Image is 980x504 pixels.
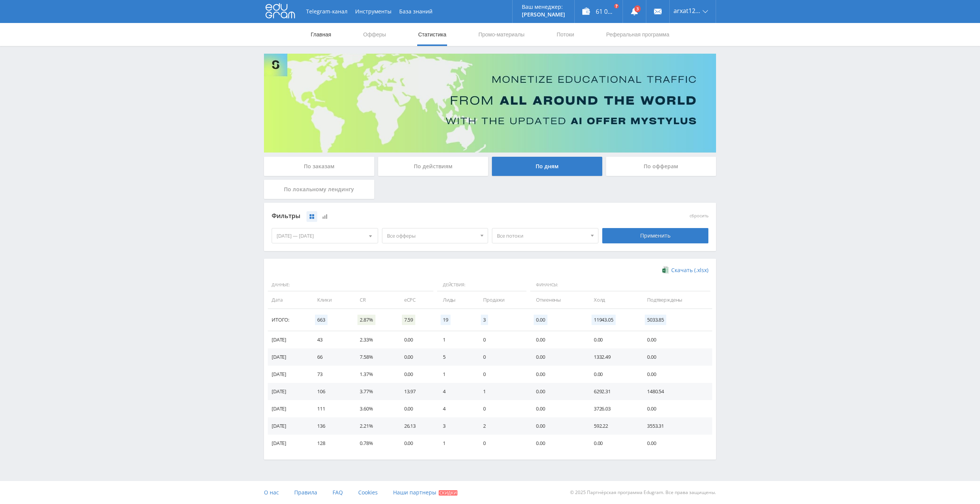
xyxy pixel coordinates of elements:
span: Все офферы [387,228,477,243]
td: Подтверждены [639,291,712,309]
td: [DATE] [268,331,310,348]
span: 19 [441,315,451,325]
td: 3 [435,417,475,435]
span: FAQ [333,489,343,496]
span: 7.59 [402,315,415,325]
div: По дням [492,157,602,176]
td: 0.00 [528,348,586,366]
span: 663 [315,315,328,325]
td: Клики [310,291,352,309]
div: По локальному лендингу [264,180,374,199]
td: 4 [435,383,475,400]
td: 6292.31 [586,383,639,400]
span: 0.00 [534,315,547,325]
img: Banner [264,54,716,153]
td: Лиды [435,291,475,309]
td: 0.00 [397,435,435,452]
td: 5 [435,348,475,366]
td: 3726.03 [586,400,639,417]
td: 0 [475,331,528,348]
td: [DATE] [268,383,310,400]
a: Промо-материалы [478,23,525,46]
td: 0.00 [397,400,435,417]
div: По офферам [606,157,716,176]
span: Все потоки [497,228,587,243]
td: Продажи [475,291,528,309]
td: 7.58% [352,348,396,366]
td: 0.00 [528,435,586,452]
td: 2.33% [352,331,396,348]
a: Наши партнеры Скидки [393,481,457,504]
td: 0.00 [639,400,712,417]
td: Дата [268,291,310,309]
div: Фильтры [272,210,598,222]
span: Скидки [439,490,457,496]
td: 3.60% [352,400,396,417]
td: 106 [310,383,352,400]
div: По заказам [264,157,374,176]
span: Cookies [358,489,378,496]
td: 1480.54 [639,383,712,400]
td: [DATE] [268,348,310,366]
td: [DATE] [268,400,310,417]
td: 0 [475,348,528,366]
td: 0.00 [586,331,639,348]
td: Холд [586,291,639,309]
td: Отменены [528,291,586,309]
span: 5033.85 [645,315,666,325]
a: Cookies [358,481,378,504]
a: Главная [310,23,332,46]
td: Итого: [268,309,310,331]
td: 0.00 [586,435,639,452]
td: 73 [310,366,352,383]
p: [PERSON_NAME] [522,11,565,18]
td: 26.13 [397,417,435,435]
td: [DATE] [268,435,310,452]
td: 3553.31 [639,417,712,435]
td: 66 [310,348,352,366]
td: 0.00 [528,417,586,435]
div: Применить [602,228,709,243]
div: [DATE] — [DATE] [272,228,378,243]
a: О нас [264,481,279,504]
td: 1 [435,331,475,348]
td: 0.00 [639,331,712,348]
td: 0.00 [639,348,712,366]
td: 1 [475,383,528,400]
td: CR [352,291,396,309]
td: 0.00 [639,366,712,383]
td: 0.00 [586,366,639,383]
td: 128 [310,435,352,452]
a: Правила [294,481,317,504]
td: eCPC [397,291,435,309]
td: 3.77% [352,383,396,400]
span: Действия: [437,279,526,292]
td: 2 [475,417,528,435]
td: 4 [435,400,475,417]
p: Ваш менеджер: [522,4,565,10]
span: Данные: [268,279,433,292]
span: Наши партнеры [393,489,436,496]
td: 43 [310,331,352,348]
td: 0 [475,366,528,383]
td: 0 [475,400,528,417]
td: 1 [435,435,475,452]
td: 1.37% [352,366,396,383]
td: 0.00 [528,400,586,417]
a: Реферальная программа [605,23,670,46]
td: 0 [475,435,528,452]
td: 0.00 [397,366,435,383]
span: О нас [264,489,279,496]
a: Скачать (.xlsx) [662,266,708,274]
span: 3 [481,315,488,325]
td: 13.97 [397,383,435,400]
td: 0.78% [352,435,396,452]
button: сбросить [690,213,708,218]
a: Статистика [417,23,447,46]
a: Потоки [556,23,575,46]
td: 0.00 [397,348,435,366]
td: 0.00 [528,331,586,348]
span: arxat1268 [674,8,700,14]
td: 0.00 [639,435,712,452]
div: © 2025 Партнёрская программа Edugram. Все права защищены. [494,481,716,504]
